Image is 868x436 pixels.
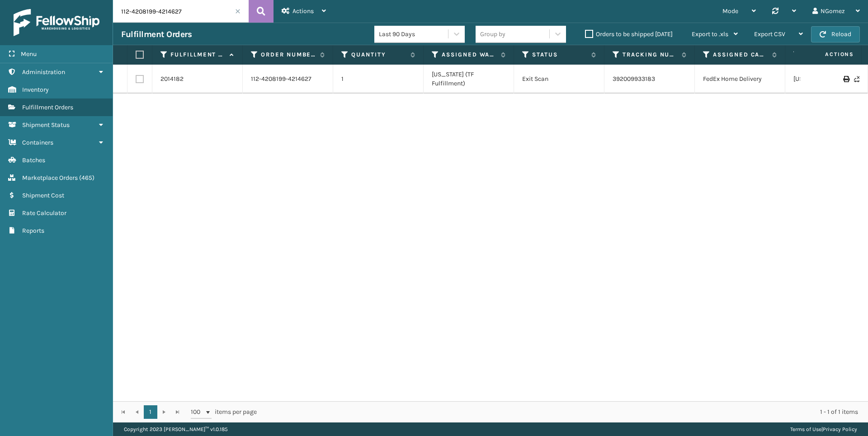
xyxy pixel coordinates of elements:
[790,426,821,432] a: Terms of Use
[22,209,66,217] span: Rate Calculator
[713,51,768,59] label: Assigned Carrier Service
[124,422,228,436] p: Copyright 2023 [PERSON_NAME]™ v 1.0.185
[442,51,496,59] label: Assigned Warehouse
[251,75,311,84] a: 112-4208199-4214627
[811,26,860,42] button: Reload
[191,405,257,419] span: items per page
[823,426,857,432] a: Privacy Policy
[843,76,849,82] i: Print Label
[22,103,73,111] span: Fulfillment Orders
[191,408,204,417] span: 100
[22,139,53,146] span: Containers
[797,47,859,62] span: Actions
[722,7,738,15] span: Mode
[22,68,65,76] span: Administration
[480,29,505,39] div: Group by
[692,30,728,38] span: Export to .xls
[351,51,406,59] label: Quantity
[261,51,316,59] label: Order Number
[424,65,514,94] td: [US_STATE] (TF Fulfillment)
[854,76,859,82] i: Never Shipped
[22,156,45,164] span: Batches
[14,9,99,36] img: logo
[144,405,157,419] a: 1
[160,75,184,84] a: 2014182
[333,65,424,94] td: 1
[754,30,785,38] span: Export CSV
[121,29,192,40] h3: Fulfillment Orders
[79,174,94,182] span: ( 465 )
[21,50,37,58] span: Menu
[22,174,78,182] span: Marketplace Orders
[292,7,314,15] span: Actions
[22,121,70,129] span: Shipment Status
[532,51,587,59] label: Status
[790,422,857,436] div: |
[170,51,225,59] label: Fulfillment Order Id
[269,408,858,417] div: 1 - 1 of 1 items
[585,30,673,38] label: Orders to be shipped [DATE]
[514,65,604,94] td: Exit Scan
[379,29,449,39] div: Last 90 Days
[22,86,49,94] span: Inventory
[22,192,64,199] span: Shipment Cost
[22,227,44,234] span: Reports
[695,65,785,94] td: FedEx Home Delivery
[623,51,677,59] label: Tracking Number
[613,75,655,83] a: 392009933183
